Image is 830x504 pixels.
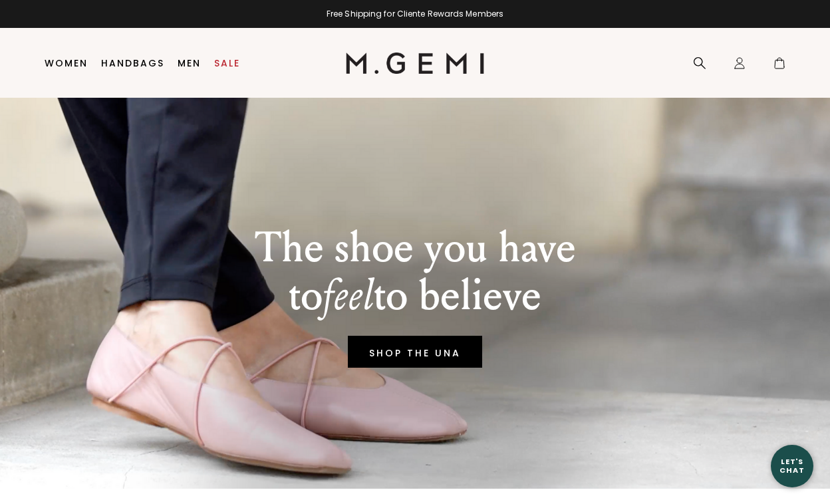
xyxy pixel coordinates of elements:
[348,336,482,368] a: SHOP THE UNA
[45,58,88,68] a: Women
[771,457,813,474] div: Let's Chat
[255,272,576,320] p: to to believe
[214,58,240,68] a: Sale
[323,270,374,321] em: feel
[255,224,576,272] p: The shoe you have
[101,58,164,68] a: Handbags
[178,58,201,68] a: Men
[346,53,485,74] img: M.Gemi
